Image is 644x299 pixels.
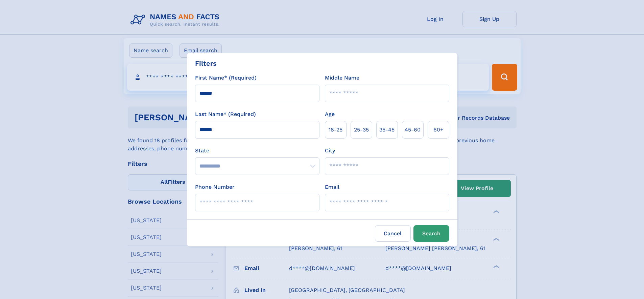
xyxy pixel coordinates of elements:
[354,126,369,134] span: 25‑35
[405,126,421,134] span: 45‑60
[195,183,235,191] label: Phone Number
[379,126,395,134] span: 35‑45
[195,74,257,82] label: First Name* (Required)
[329,126,342,134] span: 18‑25
[195,110,256,118] label: Last Name* (Required)
[325,74,359,82] label: Middle Name
[433,126,444,134] span: 60+
[325,110,335,118] label: Age
[325,147,335,155] label: City
[195,147,319,155] label: State
[375,225,411,242] label: Cancel
[325,183,339,191] label: Email
[413,225,449,242] button: Search
[195,58,217,68] div: Filters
